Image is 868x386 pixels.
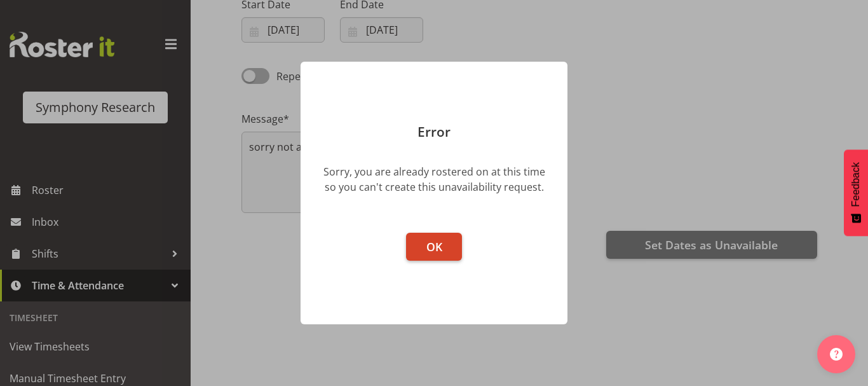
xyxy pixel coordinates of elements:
[320,164,548,195] div: Sorry, you are already rostered on at this time so you can't create this unavailability request.
[844,149,868,236] button: Feedback - Show survey
[830,348,843,361] img: help-xxl-2.png
[850,162,862,207] span: Feedback
[313,125,555,139] p: Error
[406,233,462,261] button: OK
[426,239,442,254] span: OK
